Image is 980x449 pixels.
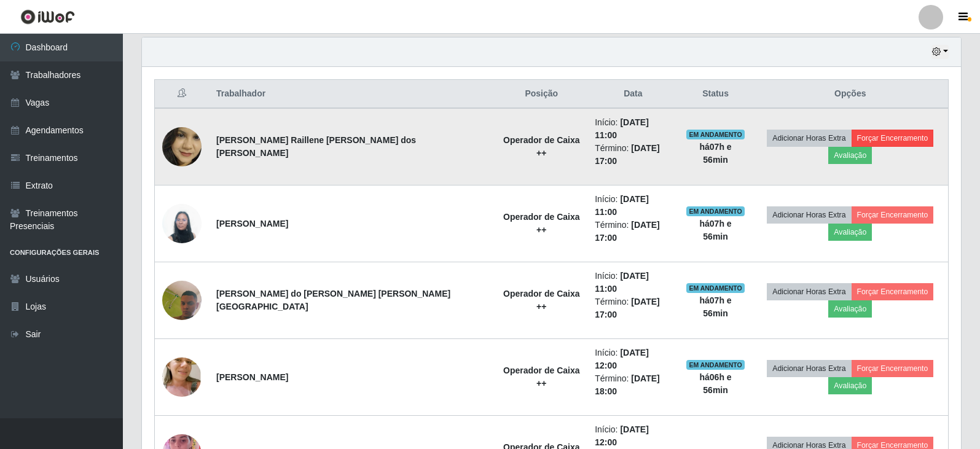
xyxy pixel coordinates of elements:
[699,372,731,395] strong: há 06 h e 56 min
[767,130,851,147] button: Adicionar Horas Extra
[828,377,872,394] button: Avaliação
[753,80,949,109] th: Opções
[699,142,731,165] strong: há 07 h e 56 min
[686,283,745,293] span: EM ANDAMENTO
[595,219,671,244] li: Término:
[686,206,745,216] span: EM ANDAMENTO
[503,365,580,388] strong: Operador de Caixa ++
[595,271,649,294] time: [DATE] 11:00
[595,423,671,449] li: Início:
[686,360,745,370] span: EM ANDAMENTO
[495,80,587,109] th: Posição
[595,424,649,447] time: [DATE] 12:00
[767,283,851,300] button: Adicionar Horas Extra
[852,360,934,377] button: Forçar Encerramento
[595,117,649,140] time: [DATE] 11:00
[767,360,851,377] button: Adicionar Horas Extra
[503,212,580,235] strong: Operador de Caixa ++
[162,257,202,345] img: 1742995896135.jpeg
[216,372,288,382] strong: [PERSON_NAME]
[852,130,934,147] button: Forçar Encerramento
[595,270,671,295] li: Início:
[595,194,649,217] time: [DATE] 11:00
[209,80,495,109] th: Trabalhador
[216,135,416,158] strong: [PERSON_NAME] Raillene [PERSON_NAME] dos [PERSON_NAME]
[162,197,202,249] img: 1712327669024.jpeg
[699,219,731,241] strong: há 07 h e 56 min
[216,219,288,228] strong: [PERSON_NAME]
[828,147,872,164] button: Avaliação
[503,135,580,158] strong: Operador de Caixa ++
[699,295,731,318] strong: há 07 h e 56 min
[679,80,753,109] th: Status
[595,193,671,219] li: Início:
[828,300,872,318] button: Avaliação
[686,130,745,139] span: EM ANDAMENTO
[852,283,934,300] button: Forçar Encerramento
[216,289,450,311] strong: [PERSON_NAME] do [PERSON_NAME] [PERSON_NAME][GEOGRAPHIC_DATA]
[595,346,671,372] li: Início:
[595,142,671,168] li: Término:
[587,80,678,109] th: Data
[595,372,671,398] li: Término:
[595,116,671,142] li: Início:
[595,348,649,370] time: [DATE] 12:00
[20,9,75,25] img: CoreUI Logo
[828,224,872,241] button: Avaliação
[162,121,202,173] img: 1756739196357.jpeg
[162,340,202,414] img: 1752702642595.jpeg
[767,206,851,224] button: Adicionar Horas Extra
[503,289,580,311] strong: Operador de Caixa ++
[595,295,671,321] li: Término:
[852,206,934,224] button: Forçar Encerramento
